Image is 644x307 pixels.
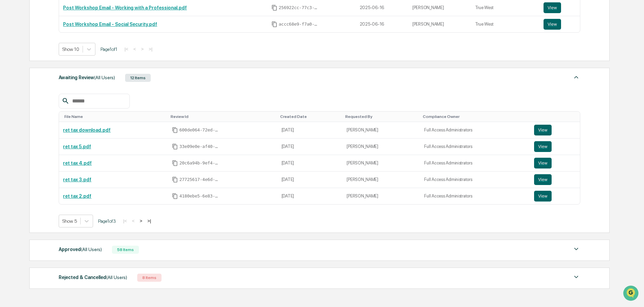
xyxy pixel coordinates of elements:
[544,2,576,13] a: View
[131,46,138,52] button: <
[59,73,115,82] div: Awaiting Review
[544,19,561,30] button: View
[4,82,46,94] a: 🖐️Preclearance
[420,155,530,172] td: Full Access Administrators
[420,188,530,204] td: Full Access Administrators
[145,218,153,224] button: >|
[63,193,91,199] a: ret tax 2.pdf
[67,114,82,119] span: Pylon
[63,177,91,182] a: ret tax 3.pdf
[179,160,220,166] span: 20c6a94b-9ef4-4ba1-9ebb-be3d08b35544
[172,193,178,199] span: Copy Id
[59,245,102,254] div: Approved
[49,86,54,91] div: 🗄️
[122,46,130,52] button: |<
[4,95,45,107] a: 🔎Data Lookup
[277,172,343,188] td: [DATE]
[572,245,580,253] img: caret
[94,75,115,80] span: (All Users)
[420,139,530,155] td: Full Access Administrators
[534,191,576,202] a: View
[420,172,530,188] td: Full Access Administrators
[343,172,420,188] td: [PERSON_NAME]
[534,158,552,168] button: View
[172,144,178,150] span: Copy Id
[147,46,154,52] button: >|
[544,19,576,30] a: View
[63,22,157,27] a: Post Workshop Email - Social Security.pdf
[544,2,561,13] button: View
[471,16,540,32] td: True West
[343,139,420,155] td: [PERSON_NAME]
[534,125,552,135] button: View
[63,144,91,149] a: ret tax 5.pdf
[121,218,129,224] button: |<
[572,273,580,281] img: caret
[172,160,178,166] span: Copy Id
[59,273,127,282] div: Rejected & Cancelled
[7,86,12,91] div: 🖐️
[112,246,139,254] div: 58 Items
[408,16,471,32] td: [PERSON_NAME]
[622,285,641,303] iframe: Open customer support
[63,160,92,166] a: ret tax 4.pdf
[343,122,420,139] td: [PERSON_NAME]
[572,73,580,81] img: caret
[280,114,340,119] div: Toggle SortBy
[271,5,277,11] span: Copy Id
[7,14,123,25] p: How can we help?
[534,141,576,152] a: View
[179,144,220,149] span: 33e09e0e-af40-4701-aa8b-a1754491d6a0
[100,47,117,52] span: Page 1 of 1
[343,155,420,172] td: [PERSON_NAME]
[7,52,19,64] img: 1746055101610-c473b297-6a78-478c-a979-82029cc54cd1
[179,127,220,133] span: 600de064-72ed-4475-9033-686b4e4aef4a
[277,139,343,155] td: [DATE]
[356,16,408,32] td: 2025-06-16
[534,174,552,185] button: View
[271,21,277,27] span: Copy Id
[98,218,116,224] span: Page 1 of 3
[420,122,530,139] td: Full Access Administrators
[56,85,84,92] span: Attestations
[534,158,576,168] a: View
[7,98,12,104] div: 🔎
[423,114,527,119] div: Toggle SortBy
[534,174,576,185] a: View
[345,114,417,119] div: Toggle SortBy
[46,82,86,94] a: 🗄️Attestations
[125,74,151,82] div: 12 Items
[130,218,137,224] button: <
[534,141,552,152] button: View
[279,5,319,10] span: 256922cc-77c3-4945-a205-11fcfdbfd03b
[23,58,85,64] div: We're available if you need us!
[115,54,123,62] button: Start new chat
[13,85,43,92] span: Preclearance
[277,155,343,172] td: [DATE]
[13,98,42,104] span: Data Lookup
[172,177,178,183] span: Copy Id
[343,188,420,204] td: [PERSON_NAME]
[48,114,82,119] a: Powered byPylon
[179,177,220,182] span: 27725617-4e6d-4783-9bd3-91ee739cb722
[106,275,127,280] span: (All Users)
[534,125,576,135] a: View
[64,114,165,119] div: Toggle SortBy
[23,52,111,58] div: Start new chat
[63,127,111,133] a: ret tax download.pdf
[171,114,275,119] div: Toggle SortBy
[139,46,146,52] button: >
[63,5,187,10] a: Post Workshop Email - Working with a Professional.pdf
[279,22,319,27] span: accc68e9-f7a0-44b2-b4a3-ede2a8d78468
[534,191,552,202] button: View
[535,114,578,119] div: Toggle SortBy
[138,218,144,224] button: >
[179,193,220,199] span: 4180ebe5-6e83-4375-a3e4-61a18df0385e
[277,188,343,204] td: [DATE]
[81,247,102,252] span: (All Users)
[137,274,162,282] div: 8 Items
[172,127,178,133] span: Copy Id
[277,122,343,139] td: [DATE]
